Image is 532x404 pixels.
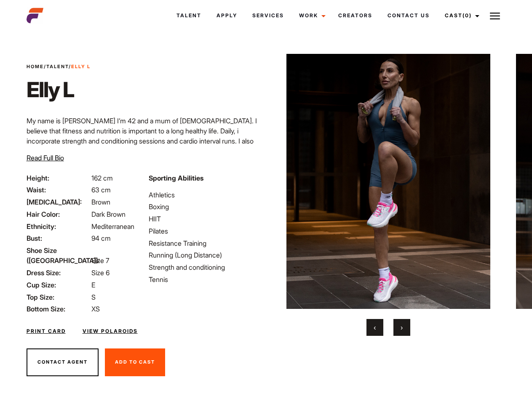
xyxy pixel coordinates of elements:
span: Waist: [27,185,90,195]
li: HIIT [149,214,261,224]
span: / / [27,63,91,70]
span: Hair Color: [27,209,90,219]
span: Dress Size: [27,268,90,278]
strong: Sporting Abilities [149,174,203,182]
span: Size 7 [91,256,109,265]
a: Talent [169,4,209,27]
li: Pilates [149,226,261,236]
span: Bust: [27,233,90,243]
a: Cast(0) [437,4,484,27]
span: S [91,293,96,301]
li: Tennis [149,274,261,284]
button: Read Full Bio [27,153,64,163]
span: Ethnicity: [27,221,90,231]
li: Boxing [149,202,261,212]
a: Talent [46,64,69,69]
span: Next [401,323,403,332]
a: Creators [331,4,380,27]
span: Size 6 [91,268,110,277]
button: Contact Agent [27,348,99,376]
h1: Elly L [27,77,91,102]
strong: Elly L [71,64,91,69]
li: Running (Long Distance) [149,250,261,260]
span: [MEDICAL_DATA]: [27,197,90,207]
a: Work [291,4,331,27]
li: Strength and conditioning [149,262,261,272]
span: Previous [374,323,376,332]
span: E [91,281,95,289]
span: 162 cm [91,174,113,182]
span: 94 cm [91,234,111,242]
span: Bottom Size: [27,304,90,314]
span: 63 cm [91,186,111,194]
p: My name is [PERSON_NAME] I’m 42 and a mum of [DEMOGRAPHIC_DATA]. I believe that fitness and nutri... [27,116,261,186]
a: Services [245,4,291,27]
span: Brown [91,198,110,206]
span: Height: [27,173,90,183]
span: Top Size: [27,292,90,302]
a: Home [27,64,44,69]
span: XS [91,305,100,313]
a: Apply [209,4,245,27]
span: Add To Cast [115,359,155,365]
span: (0) [462,12,472,19]
span: Dark Brown [91,210,126,218]
span: Shoe Size ([GEOGRAPHIC_DATA]): [27,245,90,266]
img: Burger icon [490,11,500,21]
span: Mediterranean [91,222,134,231]
a: Contact Us [380,4,437,27]
li: Athletics [149,190,261,200]
a: Print Card [27,327,66,335]
span: Cup Size: [27,280,90,290]
img: cropped-aefm-brand-fav-22-square.png [27,7,43,24]
a: View Polaroids [83,327,138,335]
button: Add To Cast [105,348,165,376]
span: Read Full Bio [27,154,64,162]
li: Resistance Training [149,238,261,248]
